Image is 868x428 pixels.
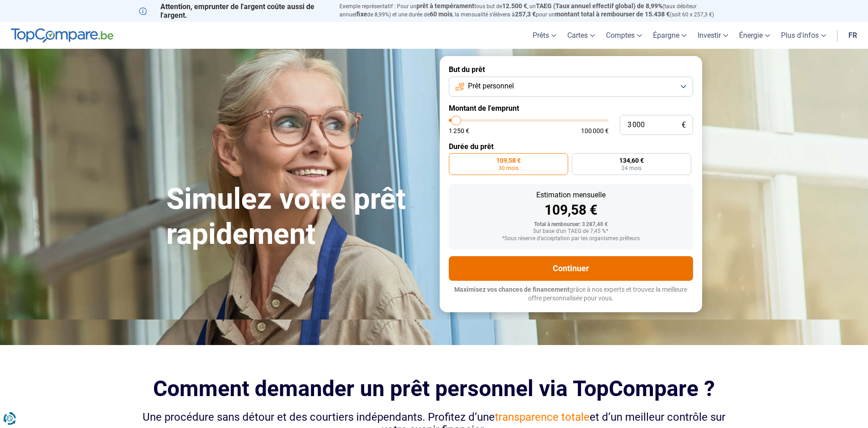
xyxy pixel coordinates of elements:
[449,285,693,303] p: grâce à nos experts et trouvez la meilleure offre personnalisée pour vous.
[449,142,693,151] label: Durée du prêt
[139,376,729,401] h2: Comment demander un prêt personnel via TopCompare ?
[581,128,609,134] span: 100 000 €
[682,121,686,129] span: €
[555,10,670,18] span: montant total à rembourser de 15.438 €
[416,2,474,10] span: prêt à tempérament
[601,22,647,49] a: Comptes
[456,236,686,242] div: *Sous réserve d'acceptation par les organismes prêteurs
[456,228,686,235] div: Sur base d'un TAEG de 7,45 %*
[527,22,562,49] a: Prêts
[692,22,734,49] a: Investir
[456,203,686,217] div: 109,58 €
[449,256,693,281] button: Continuer
[619,157,644,164] span: 134,60 €
[454,286,570,293] span: Maximisez vos chances de financement
[449,104,693,113] label: Montant de l'emprunt
[843,22,863,49] a: fr
[515,10,536,18] span: 257,3 €
[621,165,642,171] span: 24 mois
[449,65,693,74] label: But du prêt
[776,22,832,49] a: Plus d'infos
[166,182,429,252] h1: Simulez votre prêt rapidement
[536,2,663,10] span: TAEG (Taux annuel effectif global) de 8,99%
[449,77,693,97] button: Prêt personnel
[734,22,776,49] a: Énergie
[430,10,452,18] span: 60 mois
[11,28,113,43] img: TopCompare
[339,2,729,19] p: Exemple représentatif : Pour un tous but de , un (taux débiteur annuel de 8,99%) et une durée de ...
[456,191,686,199] div: Estimation mensuelle
[456,222,686,228] div: Total à rembourser: 3 287,40 €
[502,2,527,10] span: 12.500 €
[139,2,329,20] p: Attention, emprunter de l'argent coûte aussi de l'argent.
[495,411,590,423] span: transparence totale
[562,22,601,49] a: Cartes
[496,157,521,164] span: 109,58 €
[449,128,469,134] span: 1 250 €
[647,22,692,49] a: Épargne
[356,10,367,18] span: fixe
[468,81,514,91] span: Prêt personnel
[498,165,519,171] span: 30 mois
